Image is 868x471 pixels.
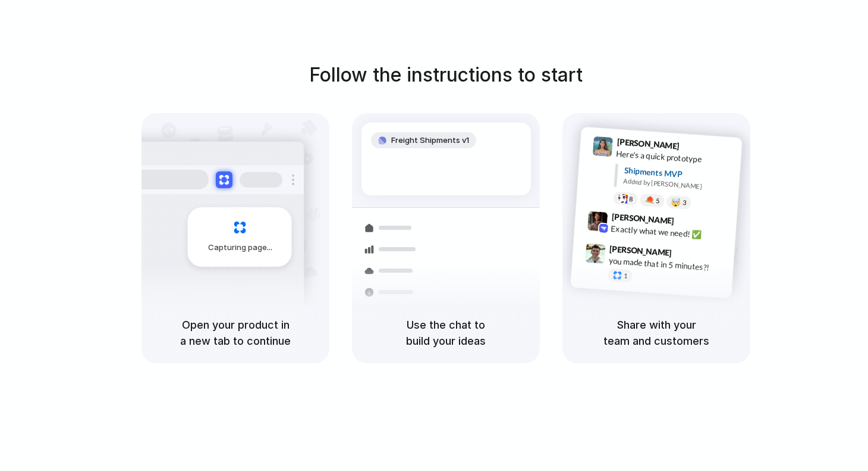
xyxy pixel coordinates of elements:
[609,242,672,260] span: [PERSON_NAME]
[624,273,628,279] span: 1
[577,317,736,349] h5: Share with your team and customers
[675,248,700,262] span: 9:47 AM
[156,317,315,349] h5: Open your product in a new tab to continue
[611,222,729,242] div: Exactly what we need! ✅
[624,164,734,184] div: Shipments MVP
[608,254,727,275] div: you made that in 5 minutes?!
[683,199,687,206] span: 3
[391,135,469,146] span: Freight Shipments v1
[309,61,583,89] h1: Follow the instructions to start
[629,196,633,202] span: 8
[611,210,674,227] span: [PERSON_NAME]
[208,242,274,254] span: Capturing page
[683,141,707,155] span: 9:41 AM
[366,317,526,349] h5: Use the chat to build your ideas
[678,216,702,230] span: 9:42 AM
[671,198,681,207] div: 🤯
[623,176,732,194] div: Added by [PERSON_NAME]
[617,135,680,152] span: [PERSON_NAME]
[616,148,735,168] div: Here's a quick prototype
[656,198,660,204] span: 5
